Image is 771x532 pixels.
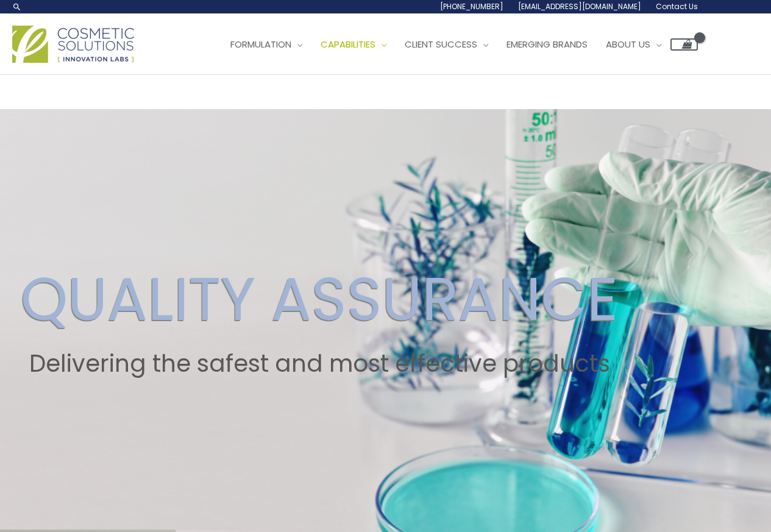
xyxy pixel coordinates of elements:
[212,26,698,63] nav: Site Navigation
[21,263,618,335] h2: QUALITY ASSURANCE
[506,38,588,51] span: Emerging Brands
[656,1,698,12] span: Contact Us
[518,1,641,12] span: [EMAIL_ADDRESS][DOMAIN_NAME]
[497,26,597,63] a: Emerging Brands
[321,38,375,51] span: Capabilities
[221,26,311,63] a: Formulation
[21,350,618,378] h2: Delivering the safest and most effective products
[396,26,497,63] a: Client Success
[12,2,22,12] a: Search icon link
[606,38,650,51] span: About Us
[12,26,134,63] img: Cosmetic Solutions Logo
[670,38,698,51] a: View Shopping Cart, empty
[597,26,670,63] a: About Us
[405,38,477,51] span: Client Success
[311,26,396,63] a: Capabilities
[230,38,291,51] span: Formulation
[440,1,503,12] span: [PHONE_NUMBER]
